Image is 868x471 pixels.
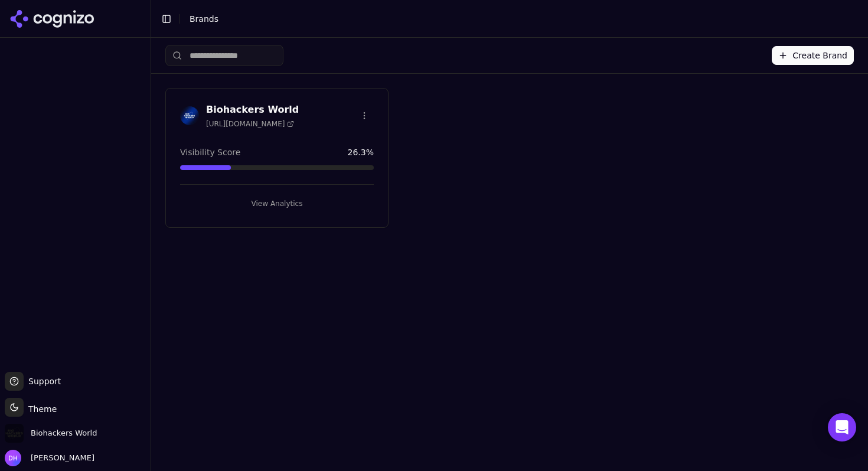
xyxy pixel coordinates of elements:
span: [PERSON_NAME] [26,453,94,463]
button: Create Brand [772,46,854,65]
img: Biohackers World [180,106,199,125]
img: Dmytro Horbyk [5,450,21,466]
img: Biohackers World [5,424,24,443]
nav: breadcrumb [190,13,835,25]
span: 26.3 % [348,146,374,158]
h3: Biohackers World [206,103,299,117]
div: Open Intercom Messenger [828,413,856,441]
span: Visibility Score [180,146,240,158]
span: Brands [190,14,218,24]
button: Open user button [5,450,94,466]
button: View Analytics [180,194,374,213]
span: Biohackers World [31,428,97,439]
span: Theme [24,404,57,414]
span: Support [24,375,61,387]
button: Open organization switcher [5,424,97,443]
span: [URL][DOMAIN_NAME] [206,119,294,129]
